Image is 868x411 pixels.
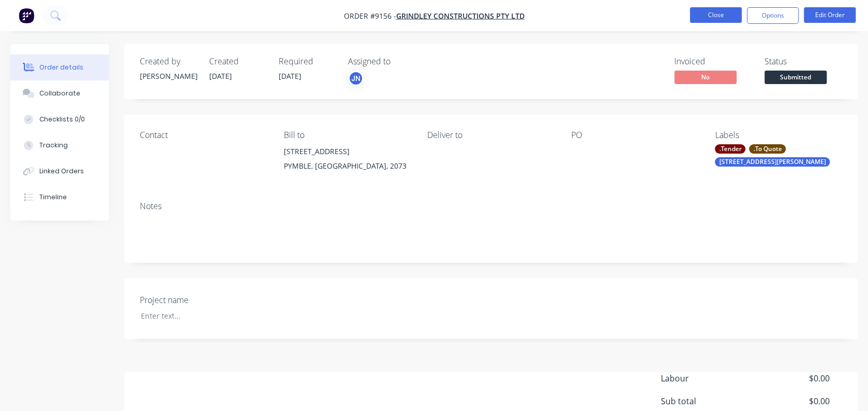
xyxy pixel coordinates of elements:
div: [STREET_ADDRESS]PYMBLE, [GEOGRAPHIC_DATA], 2073 [284,144,411,177]
button: Timeline [10,184,109,210]
div: Required [279,57,336,66]
div: Contact [140,130,267,140]
span: $0.00 [753,395,830,407]
div: [STREET_ADDRESS] [284,144,411,159]
span: Labour [661,372,753,385]
label: Project name [140,294,269,306]
span: [DATE] [279,71,301,81]
button: Linked Orders [10,158,109,184]
button: Edit Order [804,7,856,23]
span: [DATE] [209,71,232,81]
div: PYMBLE, [GEOGRAPHIC_DATA], 2073 [284,159,411,173]
div: Checklists 0/0 [39,115,85,124]
div: Assigned to [348,57,452,66]
button: Collaborate [10,80,109,106]
span: No [674,71,736,84]
a: Grindley Constructions Pty Ltd [396,11,525,21]
span: Sub total [661,395,753,407]
div: Linked Orders [39,167,84,176]
div: [STREET_ADDRESS][PERSON_NAME] [715,157,830,167]
div: [PERSON_NAME] [140,71,197,81]
button: Submitted [764,71,827,86]
button: JN [348,71,364,86]
div: Created by [140,57,197,66]
button: Options [747,7,799,24]
button: Checklists 0/0 [10,106,109,132]
div: Notes [140,201,842,211]
img: Factory [19,8,34,23]
div: Status [764,57,842,66]
div: PO [571,130,699,140]
span: Submitted [764,71,827,84]
div: .Tender [715,144,745,154]
div: .To Quote [749,144,786,154]
span: $0.00 [753,372,830,385]
div: Deliver to [427,130,555,140]
span: Order #9156 - [344,11,396,21]
div: Created [209,57,266,66]
div: Order details [39,63,83,72]
div: Timeline [39,193,67,202]
div: Collaborate [39,89,80,98]
button: Tracking [10,132,109,158]
button: Close [690,7,742,23]
div: Tracking [39,141,68,150]
button: Order details [10,54,109,80]
div: Bill to [284,130,411,140]
div: Invoiced [674,57,752,66]
div: Labels [715,130,842,140]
